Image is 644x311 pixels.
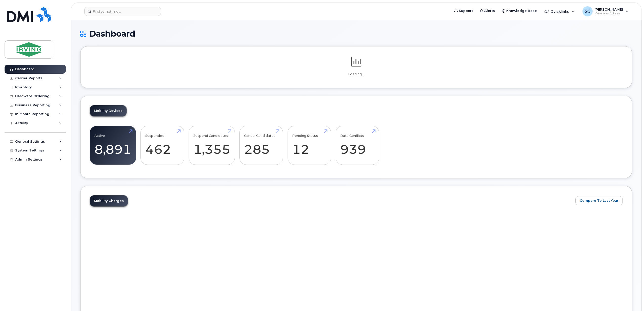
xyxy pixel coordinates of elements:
[94,129,131,162] a: Active 8,891
[580,198,618,203] span: Compare To Last Year
[244,129,278,162] a: Cancel Candidates 285
[292,129,326,162] a: Pending Status 12
[80,29,632,38] h1: Dashboard
[90,105,127,116] a: Mobility Devices
[90,72,623,76] p: Loading...
[575,196,623,205] button: Compare To Last Year
[193,129,230,162] a: Suspend Candidates 1,355
[145,129,179,162] a: Suspended 462
[340,129,374,162] a: Data Conflicts 939
[90,195,128,206] a: Mobility Charges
